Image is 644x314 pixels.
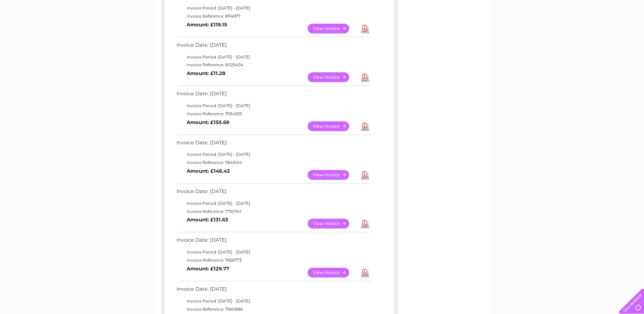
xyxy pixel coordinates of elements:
[361,121,369,131] a: Download
[561,29,581,34] a: Telecoms
[163,4,482,33] div: Clear Business is a trading name of Verastar Limited (registered in [GEOGRAPHIC_DATA] No. 3667643...
[361,72,369,82] a: Download
[187,217,228,223] b: Amount: £131.63
[308,72,357,82] a: View
[175,236,373,248] td: Invoice Date: [DATE]
[308,24,357,33] a: View
[525,29,538,34] a: Water
[187,119,229,125] b: Amount: £155.69
[187,266,229,272] b: Amount: £129.77
[23,18,57,38] img: logo.png
[175,305,373,313] td: Invoice Reference: 7560886
[175,89,373,102] td: Invoice Date: [DATE]
[175,187,373,199] td: Invoice Date: [DATE]
[308,268,357,277] a: View
[175,61,373,69] td: Invoice Reference: 8025404
[175,208,373,216] td: Invoice Reference: 7750741
[542,29,557,34] a: Energy
[175,150,373,159] td: Invoice Period: [DATE] - [DATE]
[175,285,373,297] td: Invoice Date: [DATE]
[361,170,369,180] a: Download
[308,219,357,228] a: View
[175,248,373,256] td: Invoice Period: [DATE] - [DATE]
[175,138,373,151] td: Invoice Date: [DATE]
[175,53,373,61] td: Invoice Period: [DATE] - [DATE]
[361,268,369,277] a: Download
[622,29,638,34] a: Log out
[187,168,230,174] b: Amount: £146.43
[175,41,373,53] td: Invoice Date: [DATE]
[175,4,373,12] td: Invoice Period: [DATE] - [DATE]
[175,256,373,264] td: Invoice Reference: 7656773
[517,3,563,12] a: 0333 014 3131
[175,12,373,20] td: Invoice Reference: 8114977
[585,29,595,34] a: Blog
[175,199,373,208] td: Invoice Period: [DATE] - [DATE]
[361,24,369,33] a: Download
[187,70,225,76] b: Amount: £11.28
[175,159,373,167] td: Invoice Reference: 7843414
[308,170,357,180] a: View
[361,219,369,228] a: Download
[187,22,227,28] b: Amount: £119.15
[175,102,373,110] td: Invoice Period: [DATE] - [DATE]
[175,297,373,305] td: Invoice Period: [DATE] - [DATE]
[599,29,616,34] a: Contact
[175,110,373,118] td: Invoice Reference: 7934935
[308,121,357,131] a: View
